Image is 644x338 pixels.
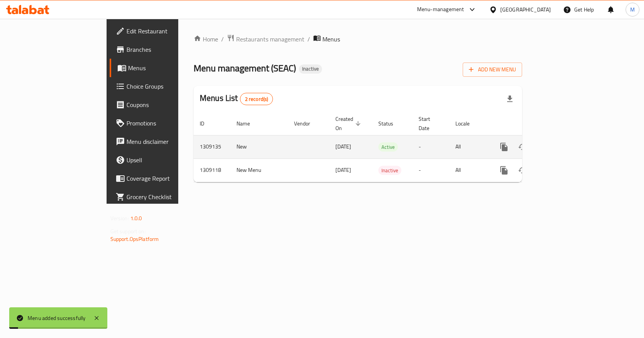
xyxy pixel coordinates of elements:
div: Active [378,142,398,152]
a: Edit Restaurant [110,22,214,40]
span: Coverage Report [127,174,208,183]
button: more [495,161,513,180]
td: All [449,158,489,182]
span: ID [200,119,214,128]
span: Vendor [294,119,320,128]
th: Actions [489,112,575,135]
button: Change Status [513,161,532,180]
a: Menus [110,59,214,77]
span: Inactive [299,66,322,72]
span: Menus [322,35,340,44]
span: Promotions [127,119,208,128]
a: Coverage Report [110,169,214,188]
a: Branches [110,40,214,59]
td: - [412,135,449,158]
span: 2 record(s) [240,96,273,103]
a: Menu disclaimer [110,132,214,151]
span: Menu management ( SEAC ) [194,59,296,77]
span: Edit Restaurant [127,26,208,36]
li: / [307,35,310,44]
td: All [449,135,489,158]
div: Menu added successfully [28,314,86,322]
span: Menus [128,63,208,73]
h2: Menus List [200,92,273,105]
span: M [630,5,635,14]
span: Active [378,143,398,152]
span: Created On [335,114,363,133]
span: Version: [110,213,129,223]
span: Get support on: [110,226,146,236]
a: Grocery Checklist [110,188,214,206]
span: Branches [127,45,208,54]
nav: breadcrumb [194,34,522,44]
a: Choice Groups [110,77,214,96]
span: Menu disclaimer [127,137,208,146]
a: Restaurants management [227,34,304,44]
div: Menu-management [417,5,464,14]
span: Status [378,119,403,128]
span: Coupons [127,100,208,109]
span: Restaurants management [236,35,304,44]
div: Total records count [240,93,273,105]
td: New Menu [230,158,288,182]
div: Export file [501,90,519,108]
span: Add New Menu [469,65,516,74]
a: Support.OpsPlatform [110,234,159,244]
a: Coupons [110,96,214,114]
a: Upsell [110,151,214,169]
td: - [412,158,449,182]
div: Inactive [299,64,322,74]
table: enhanced table [194,112,575,182]
span: Grocery Checklist [127,192,208,201]
span: Inactive [378,166,401,175]
button: more [495,138,513,156]
a: Promotions [110,114,214,132]
div: [GEOGRAPHIC_DATA] [500,5,551,14]
span: 1.0.0 [130,213,142,223]
li: / [221,35,224,44]
span: Choice Groups [127,82,208,91]
span: Locale [455,119,480,128]
div: Inactive [378,166,401,175]
button: Add New Menu [463,63,522,77]
span: Name [237,119,260,128]
td: New [230,135,288,158]
span: Start Date [419,114,440,133]
span: [DATE] [335,142,351,152]
span: Upsell [127,155,208,165]
span: [DATE] [335,165,351,175]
